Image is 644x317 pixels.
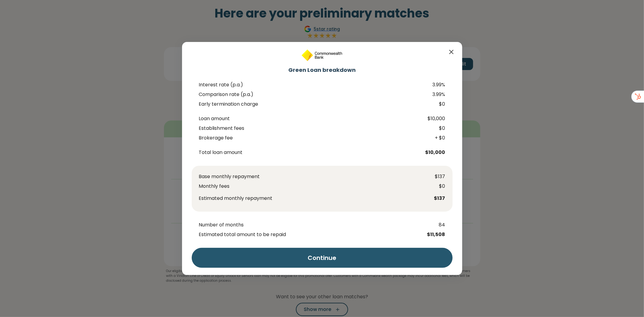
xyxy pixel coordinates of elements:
[301,49,343,61] img: Lender Logo
[199,115,422,122] span: Loan amount
[192,66,453,74] h2: Green Loan breakdown
[422,101,453,108] span: $0
[199,195,415,202] span: Estimated monthly repayment
[199,125,422,132] span: Establishment fees
[422,221,453,229] span: 84
[422,81,453,88] span: 3.99%
[199,221,422,229] span: Number of months
[192,248,453,268] button: Continue
[199,134,422,142] span: Brokerage fee
[422,91,453,98] span: 3.99%
[199,81,422,88] span: Interest rate (p.a.)
[415,195,445,202] span: $137
[415,183,445,190] span: $0
[199,183,415,190] span: Monthly fees
[415,173,445,180] span: $137
[199,101,422,108] span: Early termination charge
[422,134,453,142] span: + $0
[448,48,455,56] button: Close
[199,91,422,98] span: Comparison rate (p.a.)
[422,115,453,122] span: $10,000
[422,125,453,132] span: $0
[422,231,453,238] span: $11,508
[199,231,422,238] span: Estimated total amount to be repaid
[199,149,422,156] span: Total loan amount
[422,149,453,156] span: $10,000
[199,173,415,180] span: Base monthly repayment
